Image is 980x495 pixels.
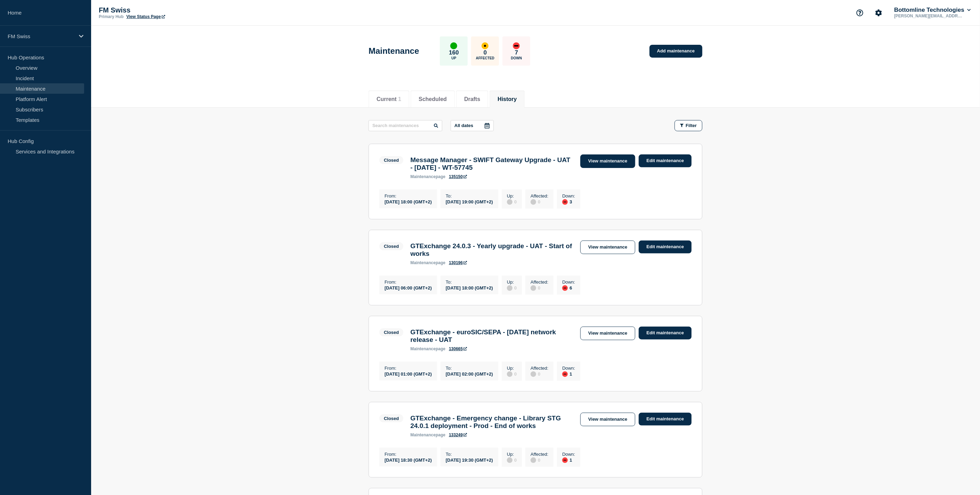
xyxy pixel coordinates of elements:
button: Account settings [871,6,886,20]
p: To : [446,452,493,457]
a: Edit maintenance [639,327,692,339]
div: 0 [507,285,517,291]
p: Affected : [531,366,548,371]
div: 0 [507,371,517,377]
div: affected [482,42,489,49]
p: FM Swiss [8,33,74,39]
div: [DATE] 19:00 (GMT+2) [446,199,493,204]
button: Current 1 [377,96,401,102]
div: [DATE] 19:30 (GMT+2) [446,457,493,463]
div: disabled [507,285,513,291]
p: To : [446,279,493,285]
p: From : [385,452,432,457]
p: From : [385,366,432,371]
div: Closed [384,330,399,335]
div: 3 [562,199,575,205]
p: page [410,174,445,179]
p: page [410,260,445,265]
div: disabled [531,371,536,377]
div: disabled [507,458,513,463]
p: page [410,346,445,351]
a: 130196 [449,260,467,265]
span: 1 [398,96,401,102]
p: 7 [515,49,518,56]
p: Up : [507,193,517,199]
span: maintenance [410,346,436,351]
p: Affected : [531,452,548,457]
div: 0 [531,457,548,463]
a: 135150 [449,174,467,179]
p: From : [385,193,432,199]
a: 130665 [449,346,467,351]
a: 133249 [449,433,467,437]
h3: Message Manager - SWIFT Gateway Upgrade - UAT - [DATE] - WT-57745 [410,156,573,171]
p: Down : [562,452,575,457]
span: maintenance [410,260,436,265]
input: Search maintenances [369,120,442,131]
h3: GTExchange - Emergency change - Library STG 24.0.1 deployment - Prod - End of works [410,414,573,430]
button: Filter [675,120,702,131]
a: View Status Page [126,14,165,19]
div: Closed [384,244,399,249]
button: Scheduled [419,96,447,102]
a: View maintenance [580,327,635,340]
div: Closed [384,416,399,421]
div: [DATE] 18:00 (GMT+2) [446,285,493,291]
div: 0 [531,371,548,377]
div: [DATE] 02:00 (GMT+2) [446,371,493,377]
div: disabled [507,371,513,377]
h3: GTExchange - euroSIC/SEPA - [DATE] network release - UAT [410,328,573,344]
div: down [513,42,520,49]
div: [DATE] 18:00 (GMT+2) [385,199,432,204]
p: Up : [507,366,517,371]
a: Edit maintenance [639,241,692,253]
p: Affected [476,56,495,60]
button: Bottomline Technologies [893,7,972,14]
div: up [450,42,457,49]
span: maintenance [410,433,436,437]
p: Primary Hub [99,14,123,19]
p: Down : [562,279,575,285]
div: disabled [531,199,536,205]
button: Support [853,6,867,20]
div: down [562,285,568,291]
p: To : [446,193,493,199]
div: 1 [562,371,575,377]
p: All dates [455,123,473,128]
p: Up : [507,279,517,285]
button: Drafts [464,96,480,102]
a: View maintenance [580,154,635,168]
div: [DATE] 18:30 (GMT+2) [385,457,432,463]
div: disabled [531,458,536,463]
div: disabled [531,285,536,291]
div: Closed [384,158,399,163]
a: View maintenance [580,241,635,254]
div: 0 [507,457,517,463]
p: Affected : [531,193,548,199]
p: 160 [449,49,459,56]
p: Down : [562,366,575,371]
p: 0 [484,49,487,56]
p: To : [446,366,493,371]
div: [DATE] 06:00 (GMT+2) [385,285,432,291]
div: 1 [562,457,575,463]
div: down [562,458,568,463]
a: Edit maintenance [639,413,692,426]
h1: Maintenance [369,46,419,56]
button: All dates [451,120,494,131]
p: [PERSON_NAME][EMAIL_ADDRESS][PERSON_NAME][DOMAIN_NAME] [893,14,965,18]
div: down [562,199,568,205]
p: Affected : [531,279,548,285]
span: Filter [686,123,697,128]
h3: GTExchange 24.0.3 - Yearly upgrade - UAT - Start of works [410,242,573,258]
span: maintenance [410,174,436,179]
div: 0 [507,199,517,205]
p: Down [511,56,522,60]
p: Up : [507,452,517,457]
p: Up [451,56,456,60]
div: 6 [562,285,575,291]
button: History [498,96,517,102]
p: From : [385,279,432,285]
div: 0 [531,199,548,205]
div: disabled [507,199,513,205]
